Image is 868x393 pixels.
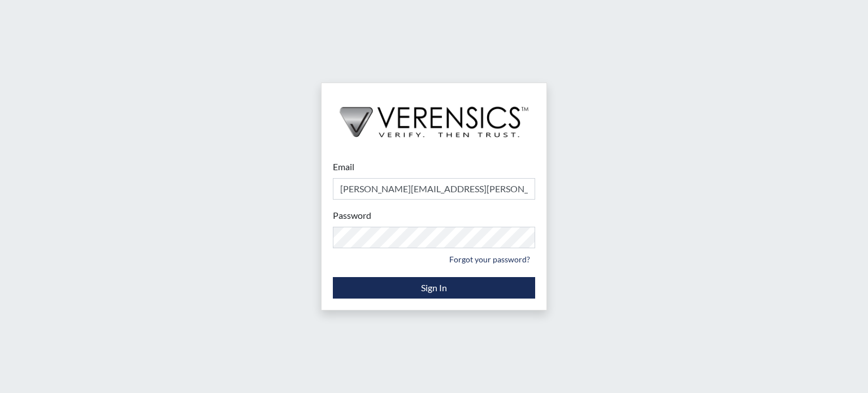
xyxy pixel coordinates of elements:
[333,178,535,200] input: Email
[322,83,546,149] img: logo-wide-black.2aad4157.png
[333,160,354,174] label: Email
[444,251,535,268] a: Forgot your password?
[333,277,535,299] button: Sign In
[333,209,371,222] label: Password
